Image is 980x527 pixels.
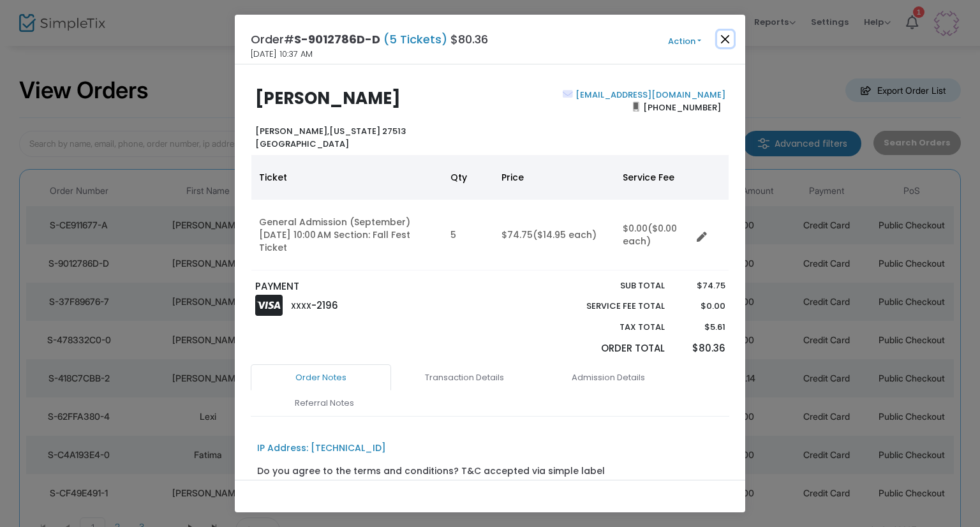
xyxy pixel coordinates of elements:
p: $80.36 [677,341,725,356]
span: [PHONE_NUMBER] [639,97,725,117]
td: General Admission (September) [DATE] 10:00 AM Section: Fall Fest Ticket [251,200,443,271]
span: [DATE] 10:37 AM [251,48,313,61]
p: Tax Total [556,321,665,334]
p: Sub total [556,279,665,292]
a: Transaction Details [394,364,535,391]
span: ($0.00 each) [623,222,677,248]
h4: Order# $80.36 [251,31,488,48]
span: S-9012786D-D [294,31,380,47]
div: Do you agree to the terms and conditions? T&C accepted via simple label [257,464,605,478]
span: ($14.95 each) [533,228,597,241]
span: -2196 [311,299,338,312]
td: $74.75 [494,200,615,271]
button: Close [717,31,734,47]
div: Data table [251,155,729,271]
a: [EMAIL_ADDRESS][DOMAIN_NAME] [573,89,725,101]
td: $0.00 [615,200,692,271]
a: Admission Details [538,364,678,391]
span: (5 Tickets) [380,31,450,47]
span: XXXX [291,301,311,311]
th: Ticket [251,155,443,200]
p: $0.00 [677,300,725,313]
p: PAYMENT [255,279,484,294]
span: [PERSON_NAME], [255,125,329,137]
a: Order Notes [251,364,391,391]
p: Order Total [556,341,665,356]
p: Service Fee Total [556,300,665,313]
th: Service Fee [615,155,692,200]
b: [PERSON_NAME] [255,87,401,110]
b: [US_STATE] 27513 [GEOGRAPHIC_DATA] [255,125,406,150]
th: Price [494,155,615,200]
a: Referral Notes [254,390,394,417]
button: Action [646,34,723,48]
div: IP Address: [TECHNICAL_ID] [257,442,386,455]
td: 5 [443,200,494,271]
p: $74.75 [677,279,725,292]
p: $5.61 [677,321,725,334]
th: Qty [443,155,494,200]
